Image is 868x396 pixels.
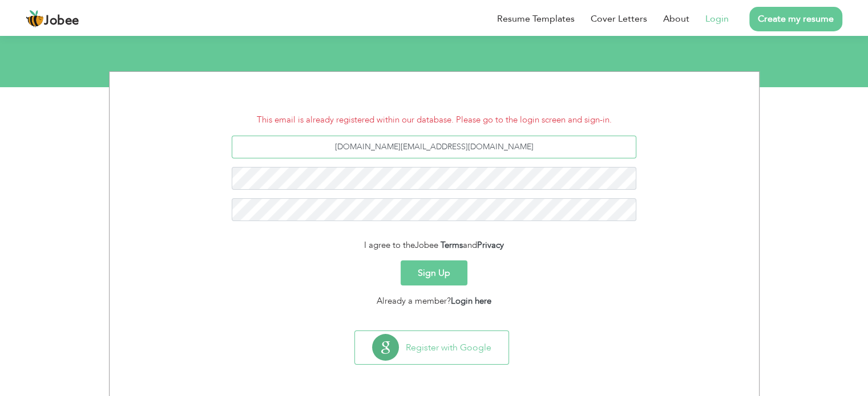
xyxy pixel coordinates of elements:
[477,239,504,251] a: Privacy
[26,10,79,28] a: Jobee
[232,136,636,158] input: Email
[355,331,508,364] button: Register with Google
[415,239,438,251] span: Jobee
[118,295,750,308] div: Already a member?
[44,15,79,27] span: Jobee
[401,260,467,285] button: Sign Up
[497,12,575,26] a: Resume Templates
[705,12,729,26] a: Login
[451,295,491,307] a: Login here
[441,239,463,251] a: Terms
[591,12,647,26] a: Cover Letters
[749,7,842,31] a: Create my resume
[26,10,44,28] img: jobee.io
[118,239,750,252] div: I agree to the and
[118,113,750,126] li: This email is already registered within our database. Please go to the login screen and sign-in.
[663,12,689,26] a: About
